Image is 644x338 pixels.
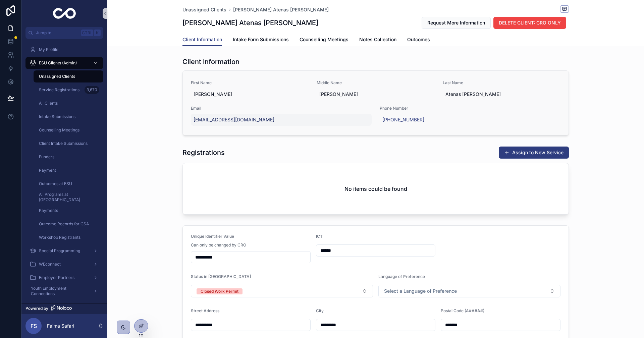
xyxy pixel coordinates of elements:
[427,19,485,26] span: Request More Information
[39,168,56,173] span: Payment
[499,19,561,26] span: DELETE CLIENT: CRO ONLY
[182,18,318,27] h1: [PERSON_NAME] Atenas [PERSON_NAME]
[191,80,309,86] span: First Name
[344,185,407,193] h2: No items could be found
[31,322,37,330] span: FS
[194,116,274,123] a: [EMAIL_ADDRESS][DOMAIN_NAME]
[39,87,79,93] span: Service Registrations
[39,275,74,280] span: Employer Partners
[34,97,103,109] a: All Clients
[407,36,430,43] span: Outcomes
[34,231,103,243] a: Workshop Registrants
[39,154,54,160] span: Funders
[21,39,107,303] div: scrollable content
[25,27,103,39] button: Jump to...CtrlK
[34,111,103,123] a: Intake Submissions
[31,286,88,296] span: Youth Employment Connections
[34,84,103,96] a: Service Registrations3,670
[493,17,566,29] button: DELETE CLIENT: CRO ONLY
[25,285,103,297] a: Youth Employment Connections
[53,8,76,19] img: App logo
[25,272,103,284] a: Employer Partners
[319,91,432,98] span: [PERSON_NAME]
[34,205,103,217] a: Payments
[233,36,289,43] span: Intake Form Submissions
[34,137,103,150] a: Client Intake Submissions
[25,245,103,257] a: Special Programming
[39,262,61,267] span: WEconnect
[39,60,77,66] span: ESU Clients (Admin)
[182,6,226,13] a: Unassigned Clients
[34,191,103,203] a: All Programs at [GEOGRAPHIC_DATA]
[39,192,97,203] span: All Programs at [GEOGRAPHIC_DATA]
[194,91,306,98] span: [PERSON_NAME]
[34,151,103,163] a: Funders
[39,221,89,227] span: Outcome Records for CSA
[25,44,103,56] a: My Profile
[300,34,348,47] a: Counselling Meetings
[378,274,425,279] span: Language of Preference
[422,17,491,29] button: Request More Information
[316,308,324,313] span: City
[233,6,329,13] a: [PERSON_NAME] Atenas [PERSON_NAME]
[407,34,430,47] a: Outcomes
[441,308,484,313] span: Postal Code (A#A#A#)
[191,285,373,297] button: Select Button
[34,70,103,82] a: Unassigned Clients
[34,218,103,230] a: Outcome Records for CSA
[378,285,560,297] button: Select Button
[85,86,99,94] div: 3,670
[233,34,289,47] a: Intake Form Submissions
[39,74,75,79] span: Unassigned Clients
[191,234,234,239] span: Unique Identifier Value
[182,148,225,157] h1: Registrations
[382,116,424,123] a: [PHONE_NUMBER]
[39,141,88,146] span: Client Intake Submissions
[39,208,58,213] span: Payments
[499,147,569,159] button: Assign to New Service
[39,248,80,253] span: Special Programming
[39,47,58,52] span: My Profile
[47,323,74,329] p: Faima Safari
[384,288,457,294] span: Select a Language of Preference
[300,36,348,43] span: Counselling Meetings
[191,308,219,313] span: Street Address
[201,288,238,294] div: Closed Work Permit
[183,71,569,135] a: First Name[PERSON_NAME]Middle Name[PERSON_NAME]Last NameAtenas [PERSON_NAME]Email[EMAIL_ADDRESS][...
[39,101,58,106] span: All Clients
[39,127,79,133] span: Counselling Meetings
[25,258,103,270] a: WEconnect
[39,235,80,240] span: Workshop Registrants
[81,30,93,36] span: Ctrl
[191,274,251,279] span: Status in [GEOGRAPHIC_DATA]
[39,114,75,119] span: Intake Submissions
[34,124,103,136] a: Counselling Meetings
[182,57,239,66] h1: Client Information
[39,181,72,186] span: Outcomes at ESU
[359,34,396,47] a: Notes Collection
[191,106,372,111] span: Email
[182,36,222,43] span: Client Information
[191,242,246,248] span: Can only be changed by CRO
[25,57,103,69] a: ESU Clients (Admin)
[317,80,434,86] span: Middle Name
[34,164,103,176] a: Payment
[359,36,396,43] span: Notes Collection
[95,30,100,36] span: K
[25,306,48,311] span: Powered by
[316,234,323,239] span: ICT
[21,303,107,314] a: Powered by
[443,80,560,86] span: Last Name
[182,34,222,46] a: Client Information
[36,30,78,36] span: Jump to...
[34,178,103,190] a: Outcomes at ESU
[445,91,558,98] span: Atenas [PERSON_NAME]
[380,106,560,111] span: Phone Number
